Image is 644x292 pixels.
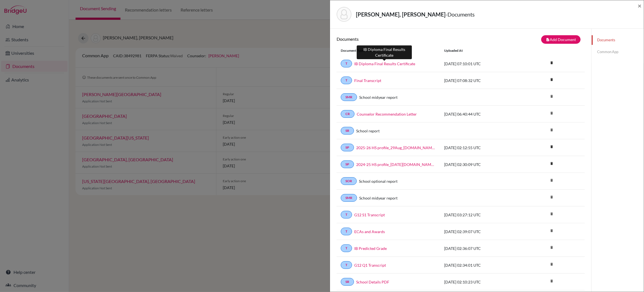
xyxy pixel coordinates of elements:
[548,160,556,168] a: delete
[354,229,385,234] a: ECAs and Awards
[359,94,398,100] a: School midyear report
[356,279,389,285] a: School Details PDF
[359,195,398,201] a: School midyear report
[341,144,354,151] a: SP
[356,162,436,167] a: 2024-25 HS profile_[DATE][DOMAIN_NAME]_wide
[341,194,357,202] a: SMR
[341,228,352,235] a: T
[440,212,523,218] div: [DATE] 03:27:12 UTC
[446,11,475,18] span: - Documents
[357,111,417,117] a: Counselor Recommendation Letter
[341,127,354,135] a: SR
[359,178,398,184] a: School optional report
[638,2,642,10] span: ×
[440,229,523,234] div: [DATE] 02:39:07 UTC
[548,143,556,151] i: delete
[548,176,556,184] i: delete
[548,126,556,134] i: delete
[341,211,352,219] a: T
[440,262,523,268] div: [DATE] 02:34:01 UTC
[548,76,556,84] a: delete
[341,93,357,101] a: SMR
[341,110,355,118] a: CR
[356,128,380,134] a: School report
[354,245,387,251] a: IB Predicted Grade
[354,61,415,67] a: IB Diploma Final Results Certificate
[356,11,446,18] strong: [PERSON_NAME], [PERSON_NAME]
[548,59,556,67] i: delete
[548,159,556,168] i: delete
[341,278,354,286] a: SR
[440,111,523,117] div: [DATE] 06:40:44 UTC
[548,210,556,218] i: delete
[337,48,440,53] div: Document Type / Name
[440,48,523,53] div: Uploaded at
[548,260,556,268] i: delete
[548,92,556,100] i: delete
[592,47,644,57] a: Common App
[440,162,523,167] div: [DATE] 02:30:09 UTC
[440,78,523,83] div: [DATE] 07:08:32 UTC
[341,60,352,67] a: T
[546,38,550,42] i: note_add
[541,35,581,44] button: note_addAdd Document
[548,109,556,117] i: delete
[341,261,352,269] a: T
[354,262,386,268] a: G12 Q1 Transcript
[357,45,412,59] div: IB Diploma Final Results Certificate
[337,36,461,42] h6: Documents
[548,277,556,285] i: delete
[638,2,642,9] button: Close
[341,177,357,185] a: SOR
[354,212,385,218] a: G12 S1 Transcript
[548,226,556,235] i: delete
[440,61,523,67] div: [DATE] 07:10:01 UTC
[440,245,523,251] div: [DATE] 02:36:07 UTC
[341,160,354,168] a: SP
[440,145,523,151] div: [DATE] 02:12:55 UTC
[548,193,556,201] i: delete
[592,35,644,45] a: Documents
[354,78,381,83] a: Final Transcript
[548,243,556,252] i: delete
[548,59,556,67] a: delete
[548,143,556,151] a: delete
[356,145,436,151] a: 2025-26 HS profile_29Aug_[DOMAIN_NAME]_wide
[341,244,352,252] a: T
[341,77,352,84] a: T
[440,279,523,285] div: [DATE] 02:10:23 UTC
[548,75,556,84] i: delete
